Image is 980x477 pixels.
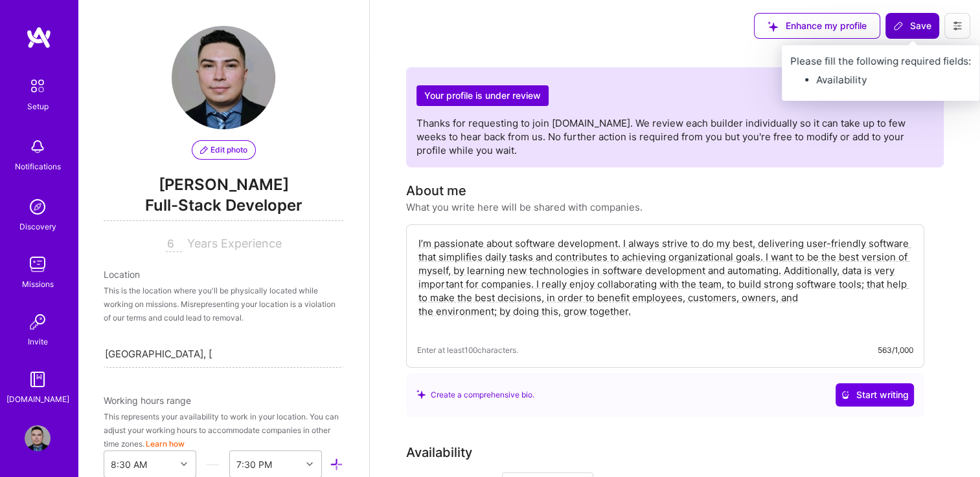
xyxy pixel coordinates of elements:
[26,26,52,49] img: logo
[836,383,914,407] button: Start writing
[841,390,850,399] i: icon CrystalBallWhite
[25,251,51,277] img: teamwork
[104,284,343,324] div: This is the location where you'll be physically located while working on missions. Misrepresentin...
[24,72,51,100] img: setup
[15,160,61,173] div: Notifications
[192,140,256,160] button: Edit photo
[28,335,48,348] div: Invite
[22,277,54,291] div: Missions
[187,237,282,250] span: Years Experience
[416,388,534,401] div: Create a comprehensive bio.
[768,19,867,32] span: Enhance my profile
[166,237,182,252] input: XX
[754,13,880,39] div: null
[893,19,931,32] span: Save
[181,461,187,467] i: icon Chevron
[19,220,56,233] div: Discovery
[104,195,343,221] span: Full-Stack Developer
[25,309,51,335] img: Invite
[878,343,913,357] div: 563/1,000
[416,117,906,156] span: Thanks for requesting to join [DOMAIN_NAME]. We review each builder individually so it can take u...
[417,343,518,357] span: Enter at least 100 characters.
[25,425,51,451] img: User Avatar
[27,100,49,113] div: Setup
[417,235,913,333] textarea: I’m passionate about software development. I always strive to do my best, delivering user-friendl...
[111,458,147,471] div: 8:30 AM
[104,175,343,195] span: [PERSON_NAME]
[885,13,939,39] button: Save
[200,146,208,154] i: icon PencilPurple
[25,366,51,392] img: guide book
[406,200,643,214] div: What you write here will be shared with companies.
[6,392,69,406] div: [DOMAIN_NAME]
[25,134,51,160] img: bell
[236,458,272,471] div: 7:30 PM
[104,410,343,450] div: This represents your availability to work in your location. You can adjust your working hours to ...
[406,443,472,462] div: Availability
[104,395,191,406] span: Working hours range
[21,425,54,451] a: User Avatar
[406,181,466,200] div: About me
[146,437,185,450] button: Learn how
[416,85,549,107] h2: Your profile is under review
[416,390,426,399] i: icon SuggestedTeams
[172,26,275,129] img: User Avatar
[104,268,343,281] div: Location
[754,13,880,39] button: Enhance my profile
[25,194,51,220] img: discovery
[306,461,313,467] i: icon Chevron
[841,388,909,401] span: Start writing
[206,458,220,471] i: icon HorizontalInLineDivider
[768,21,778,32] i: icon SuggestedTeams
[200,144,247,156] span: Edit photo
